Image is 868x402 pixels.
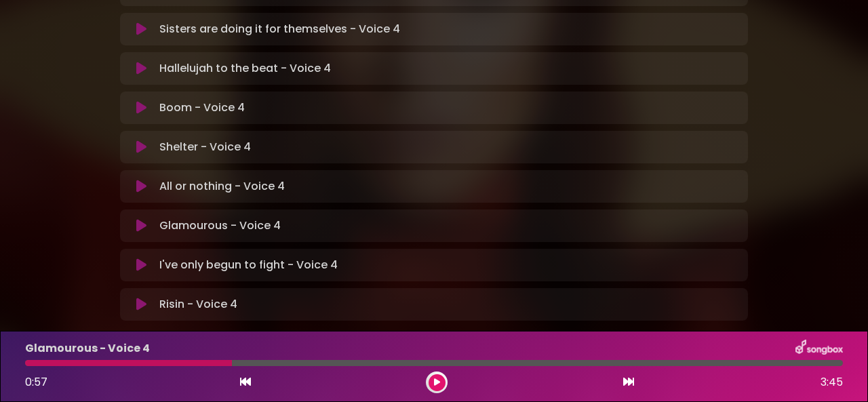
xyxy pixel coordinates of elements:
[159,139,251,155] p: Shelter - Voice 4
[159,100,245,116] p: Boom - Voice 4
[25,340,150,357] p: Glamourous - Voice 4
[159,218,281,234] p: Glamourous - Voice 4
[159,178,285,195] p: All or nothing - Voice 4
[821,374,843,390] span: 3:45
[159,257,338,273] p: I've only begun to fight - Voice 4
[159,60,331,77] p: Hallelujah to the beat - Voice 4
[795,340,843,357] img: songbox-logo-white.png
[159,296,237,313] p: Risin - Voice 4
[25,374,47,390] span: 0:57
[159,21,400,37] p: Sisters are doing it for themselves - Voice 4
